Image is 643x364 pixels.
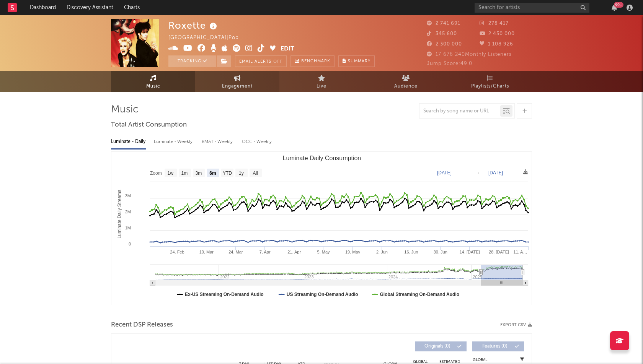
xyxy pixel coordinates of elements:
span: Music [146,82,160,91]
text: 2M [125,210,131,214]
span: Audience [394,82,418,91]
button: Export CSV [500,323,532,327]
text: Global Streaming On-Demand Audio [380,292,460,297]
text: Ex-US Streaming On-Demand Audio [185,292,264,297]
text: Zoom [150,171,162,176]
div: Luminate - Weekly [154,135,194,148]
a: Audience [364,71,448,92]
span: 2 450 000 [480,31,515,36]
div: OCC - Weekly [242,135,273,148]
text: 19. May [345,250,361,254]
span: Summary [348,59,370,63]
div: 99 + [614,2,623,8]
text: 0 [129,242,131,246]
span: Engagement [222,82,253,91]
div: Luminate - Daily [111,135,146,148]
span: Benchmark [301,57,330,66]
text: 6m [209,171,216,176]
button: Originals(0) [415,341,467,351]
span: Jump Score: 49.0 [427,61,472,66]
div: [GEOGRAPHIC_DATA] | Pop [168,33,248,42]
text: 11. A… [513,250,527,254]
span: Live [317,82,326,91]
text: → [475,170,480,175]
button: Tracking [168,55,216,67]
text: 3M [125,193,131,198]
text: 1w [168,171,174,176]
text: Luminate Daily Streams [117,190,122,238]
text: 28. [DATE] [489,250,509,254]
text: [DATE] [437,170,452,175]
text: [DATE] [488,170,503,175]
span: 345 600 [427,31,457,36]
span: 2 300 000 [427,42,462,47]
a: Engagement [195,71,279,92]
span: Total Artist Consumption [111,120,187,130]
text: 1m [181,171,188,176]
text: 21. Apr [287,250,301,254]
svg: Luminate Daily Consumption [111,152,532,305]
button: Edit [281,44,294,54]
span: Features ( 0 ) [477,344,512,349]
span: 1 108 926 [480,42,513,47]
text: 5. May [317,250,330,254]
div: BMAT - Weekly [202,135,234,148]
a: Playlists/Charts [448,71,532,92]
em: Off [273,60,282,64]
text: Luminate Daily Consumption [283,155,361,161]
button: Features(0) [472,341,524,351]
text: All [253,171,258,176]
input: Search for artists [475,3,589,13]
text: 1M [125,226,131,230]
a: Benchmark [290,55,335,67]
button: Email AlertsOff [235,55,287,67]
span: Playlists/Charts [471,82,509,91]
span: 17 676 240 Monthly Listeners [427,52,512,57]
span: 2 741 691 [427,21,460,26]
text: YTD [223,171,232,176]
text: 24. Mar [228,250,243,254]
span: 278 417 [480,21,509,26]
text: US Streaming On-Demand Audio [287,292,358,297]
a: Music [111,71,195,92]
text: 1y [239,171,244,176]
span: Originals ( 0 ) [420,344,455,349]
text: 30. Jun [434,250,447,254]
button: 99+ [612,5,617,11]
text: 14. [DATE] [460,250,480,254]
text: 7. Apr [259,250,271,254]
text: 10. Mar [199,250,214,254]
text: 3m [196,171,202,176]
text: 16. Jun [404,250,418,254]
div: Roxette [168,19,219,32]
a: Live [279,71,364,92]
button: Summary [338,55,375,67]
span: Recent DSP Releases [111,320,173,330]
text: 2. Jun [376,250,388,254]
text: 24. Feb [170,250,184,254]
input: Search by song name or URL [419,108,500,114]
